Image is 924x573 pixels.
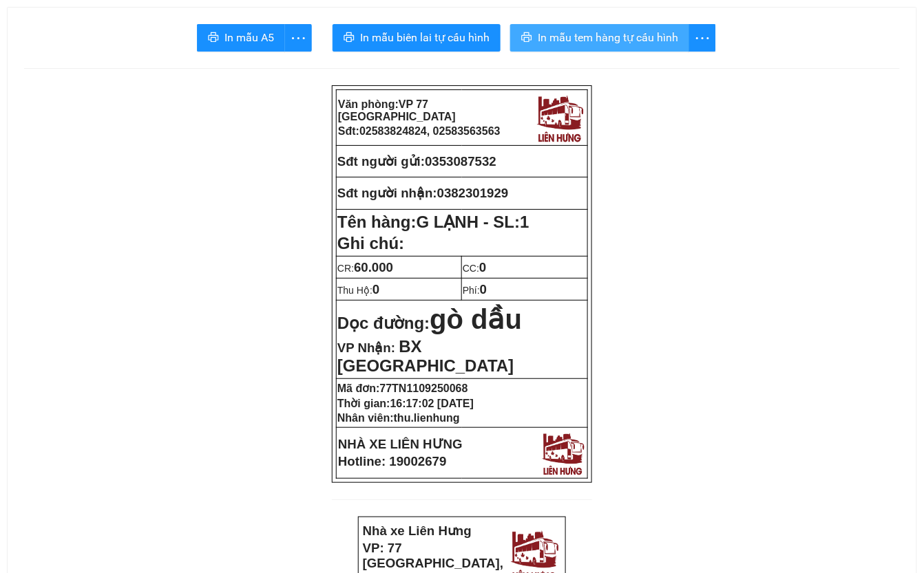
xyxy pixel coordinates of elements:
[5,98,50,108] strong: Người gửi:
[417,213,529,231] span: G LẠNH - SL:
[338,98,456,122] span: VP 77 [GEOGRAPHIC_DATA]
[148,10,202,67] img: logo
[394,412,460,424] span: thu.lienhung
[539,429,587,477] img: logo
[463,263,487,274] span: CC:
[390,398,474,409] span: 16:17:02 [DATE]
[337,285,379,296] span: Thu Hộ:
[463,285,487,296] span: Phí:
[534,91,586,144] img: logo
[284,24,312,52] button: more
[337,340,395,355] span: VP Nhận:
[5,7,114,21] strong: Nhà xe Liên Hưng
[337,263,393,274] span: CR:
[425,154,496,169] span: 0353087532
[337,213,529,231] strong: Tên hàng:
[337,337,514,375] span: BX [GEOGRAPHIC_DATA]
[689,24,716,52] button: more
[224,29,274,46] span: In mẫu A5
[520,213,529,231] span: 1
[359,125,501,137] span: 02583824824, 02583563563
[437,186,509,200] span: 0382301929
[337,314,522,332] strong: Dọc đường:
[338,98,456,122] strong: Văn phòng:
[479,260,486,274] span: 0
[510,24,689,52] button: printerIn mẫu tem hàng tự cấu hình
[338,125,501,137] strong: Sđt:
[337,186,437,200] strong: Sđt người nhận:
[430,304,522,334] span: gò dầu
[354,260,393,274] span: 60.000
[338,437,463,451] strong: NHÀ XE LIÊN HƯNG
[360,29,490,46] span: In mẫu biên lai tự cấu hình
[56,74,150,89] strong: Phiếu gửi hàng
[337,398,474,409] strong: Thời gian:
[380,382,468,394] span: 77TN1109250068
[363,523,472,538] strong: Nhà xe Liên Hưng
[344,32,355,45] span: printer
[101,98,189,108] strong: SĐT gửi:
[333,24,501,52] button: printerIn mẫu biên lai tự cấu hình
[197,24,285,52] button: printerIn mẫu A5
[285,30,311,47] span: more
[521,32,532,45] span: printer
[337,412,460,424] strong: Nhân viên:
[337,382,468,394] strong: Mã đơn:
[538,29,678,46] span: In mẫu tem hàng tự cấu hình
[689,30,715,47] span: more
[337,234,404,252] span: Ghi chú:
[372,282,379,296] span: 0
[480,282,487,296] span: 0
[5,24,146,69] strong: VP: 77 [GEOGRAPHIC_DATA], [GEOGRAPHIC_DATA]
[337,154,425,169] strong: Sđt người gửi:
[138,98,189,108] span: 0353087532
[208,32,219,45] span: printer
[338,454,447,468] strong: Hotline: 19002679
